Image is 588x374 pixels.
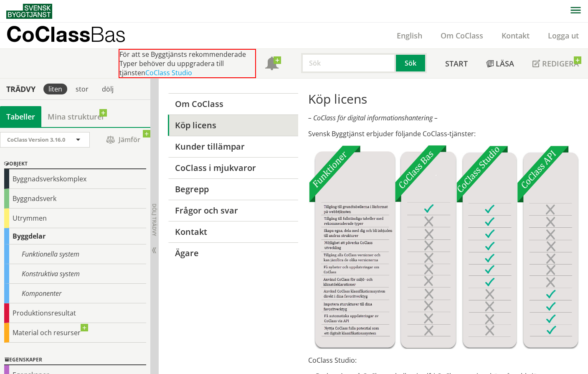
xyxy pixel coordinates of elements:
span: CoClass Version 3.16.0 [7,136,65,143]
a: Mina strukturer [41,106,111,127]
button: Sök [396,53,427,73]
a: CoClassBas [6,23,144,48]
a: English [388,31,431,41]
div: Byggnadsverkskomplex [4,169,146,189]
a: Läsa [477,49,523,78]
p: Svensk Byggtjänst erbjuder följande CoClass-tjänster: [308,129,578,138]
a: Köp licens [168,114,298,136]
a: Begrepp [168,178,298,200]
span: Läsa [496,59,514,69]
em: – CoClass för digital informationshantering – [308,113,438,122]
input: Sök [301,53,396,73]
div: Byggdelar [4,228,146,244]
div: Objekt [4,159,146,169]
a: Logga ut [539,31,588,41]
img: Svensk Byggtjänst [6,4,52,19]
span: Start [445,59,468,69]
a: Frågor och svar [168,200,298,221]
div: Trädvy [2,84,40,94]
h1: Köp licens [308,92,578,107]
div: dölj [97,84,119,94]
a: Redigera [523,49,588,78]
span: Jämför [98,132,148,147]
a: Om CoClass [431,31,492,41]
div: liten [43,84,67,94]
div: Komponenter [4,284,146,303]
span: Bas [90,22,126,46]
a: Kontakt [168,221,298,242]
a: CoClass Studio [145,68,192,77]
span: Redigera [542,59,579,69]
div: Utrymmen [4,209,146,228]
a: Kunder tillämpar [168,136,298,157]
div: Funktionella system [4,244,146,264]
a: Kontakt [492,31,539,41]
div: Konstruktiva system [4,264,146,284]
div: Material och resurser [4,323,146,343]
div: stor [71,84,94,94]
a: Om CoClass [168,93,298,114]
p: CoClass [6,29,126,39]
p: CoClass Studio: [308,356,578,365]
a: Start [436,49,477,78]
div: Produktionsresultat [4,303,146,323]
a: Ägare [168,242,298,264]
div: För att se Byggtjänsts rekommenderade Typer behöver du uppgradera till tjänsten [119,49,256,78]
span: Notifikationer [265,58,279,71]
a: CoClass i mjukvaror [168,157,298,178]
div: Byggnadsverk [4,189,146,209]
span: Dölj trädvy [151,204,158,236]
div: Egenskaper [4,355,146,365]
img: Tjnster-Tabell_CoClassBas-Studio-API2022-12-22.jpg [308,145,578,349]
